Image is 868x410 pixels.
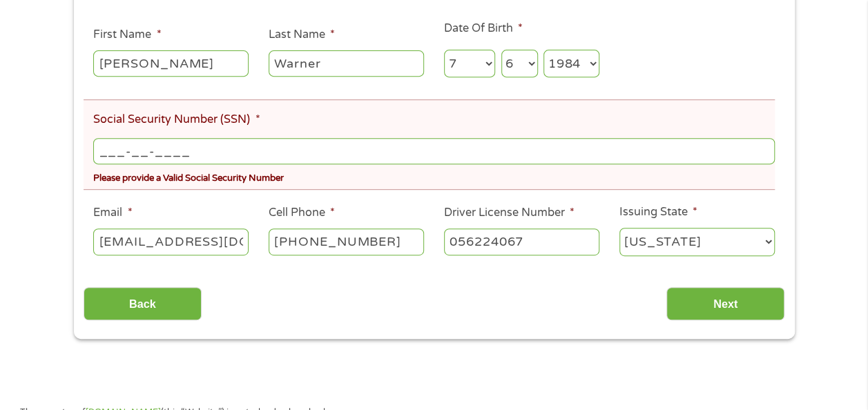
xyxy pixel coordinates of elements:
[93,228,249,255] input: john@gmail.com
[269,50,424,77] input: Smith
[619,205,697,219] label: Issuing State
[269,28,335,42] label: Last Name
[93,138,774,164] input: 078-05-1120
[93,50,249,77] input: John
[444,21,523,36] label: Date Of Birth
[93,113,260,127] label: Social Security Number (SSN)
[444,206,575,220] label: Driver License Number
[666,287,784,321] input: Next
[93,28,161,42] label: First Name
[269,228,424,255] input: (541) 754-3010
[269,206,335,220] label: Cell Phone
[93,167,774,186] div: Please provide a Valid Social Security Number
[93,206,132,220] label: Email
[84,287,202,321] input: Back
